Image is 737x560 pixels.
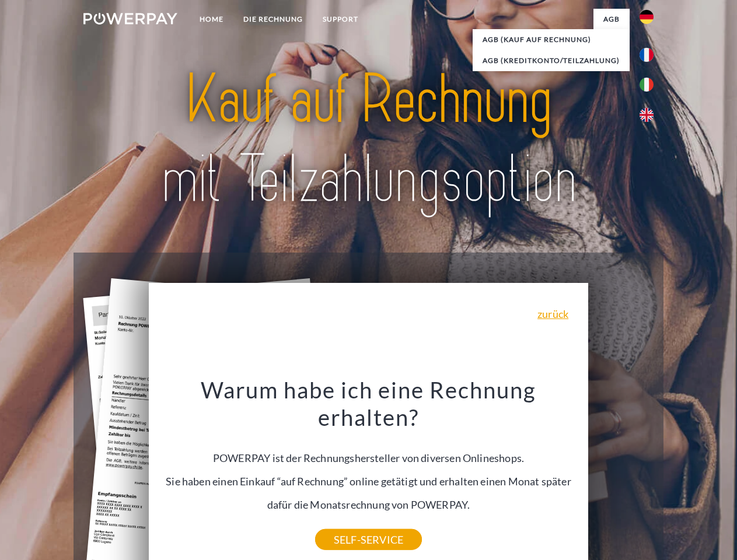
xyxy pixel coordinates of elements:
[473,50,630,71] a: AGB (Kreditkonto/Teilzahlung)
[83,13,177,24] img: logo-powerpay-white.svg
[640,108,654,122] img: en
[156,376,582,540] div: POWERPAY ist der Rechnungshersteller von diversen Onlineshops. Sie haben einen Einkauf “auf Rechn...
[315,529,422,550] a: SELF-SERVICE
[156,376,582,432] h3: Warum habe ich eine Rechnung erhalten?
[190,9,233,30] a: Home
[640,78,654,92] img: it
[537,309,568,319] a: zurück
[111,56,626,223] img: title-powerpay_de.svg
[473,29,630,50] a: AGB (Kauf auf Rechnung)
[313,9,368,30] a: SUPPORT
[593,9,630,30] a: agb
[640,48,654,62] img: fr
[640,10,654,24] img: de
[233,9,313,30] a: DIE RECHNUNG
